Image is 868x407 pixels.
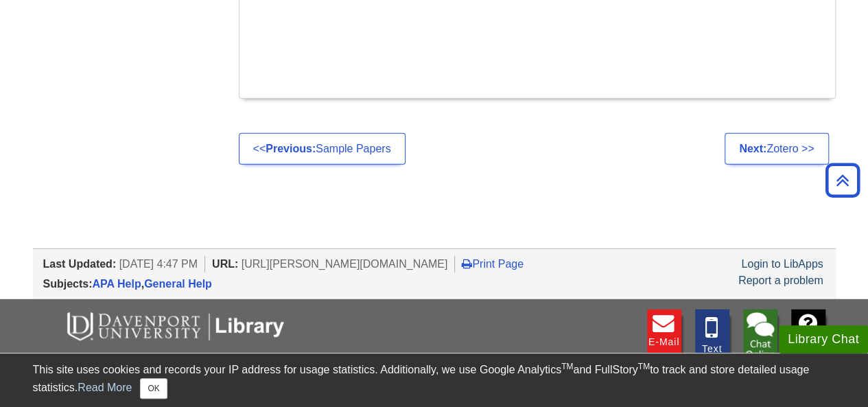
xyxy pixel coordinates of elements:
[43,278,93,290] span: Subjects:
[561,362,573,371] sup: TM
[43,258,117,270] span: Last Updated:
[821,171,865,189] a: Back to Top
[266,143,316,154] strong: Previous:
[93,278,212,290] span: ,
[144,278,212,290] a: General Help
[739,143,766,154] strong: Next:
[647,310,681,361] a: E-mail
[212,258,238,270] span: URL:
[695,310,729,361] a: Text
[741,258,823,270] a: Login to LibApps
[743,310,777,361] img: Library Chat
[239,133,406,165] a: <<Previous:Sample Papers
[462,258,472,269] i: Print Page
[638,362,650,371] sup: TM
[78,382,132,393] a: Read More
[119,258,198,270] span: [DATE] 4:47 PM
[242,258,448,270] span: [URL][PERSON_NAME][DOMAIN_NAME]
[791,310,825,361] a: FAQ
[33,362,836,399] div: This site uses cookies and records your IP address for usage statistics. Additionally, we use Goo...
[462,258,524,270] a: Print Page
[743,310,777,361] li: Chat with Library
[725,133,828,165] a: Next:Zotero >>
[779,325,868,353] button: Library Chat
[738,275,823,286] a: Report a problem
[140,378,167,399] button: Close
[93,278,141,290] a: APA Help
[43,310,304,342] img: DU Libraries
